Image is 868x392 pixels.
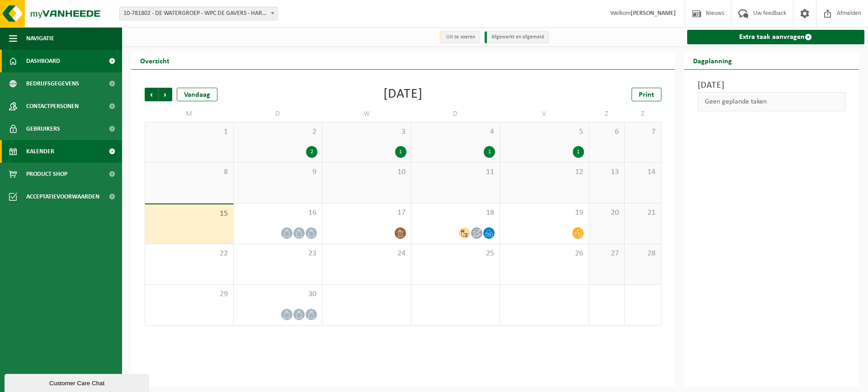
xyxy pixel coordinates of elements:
[145,88,158,101] span: Vorige
[505,127,584,137] span: 5
[26,50,60,72] span: Dashboard
[26,163,67,185] span: Product Shop
[439,31,480,43] li: Uit te voeren
[594,167,620,177] span: 13
[416,167,495,177] span: 11
[131,52,179,69] h2: Overzicht
[150,249,229,259] span: 22
[238,208,318,218] span: 16
[327,249,406,259] span: 24
[26,185,99,208] span: Acceptatievoorwaarden
[500,106,589,122] td: V
[26,72,79,95] span: Bedrijfsgegevens
[395,146,406,158] div: 1
[238,249,318,259] span: 23
[687,30,865,44] a: Extra taak aanvragen
[698,79,846,92] h3: [DATE]
[629,249,656,259] span: 28
[238,289,318,299] span: 30
[629,127,656,137] span: 7
[505,167,584,177] span: 12
[573,146,584,158] div: 1
[698,92,846,111] div: Geen geplande taken
[594,249,620,259] span: 27
[485,31,549,43] li: Afgewerkt en afgemeld
[594,208,620,218] span: 20
[505,249,584,259] span: 26
[629,208,656,218] span: 21
[416,127,495,137] span: 4
[150,209,229,219] span: 15
[150,127,229,137] span: 1
[625,106,661,122] td: Z
[238,167,318,177] span: 9
[5,372,151,392] iframe: chat widget
[322,106,411,122] td: W
[159,88,172,101] span: Volgende
[150,167,229,177] span: 8
[26,27,54,50] span: Navigatie
[238,127,318,137] span: 2
[629,167,656,177] span: 14
[484,146,495,158] div: 1
[306,146,317,158] div: 2
[684,52,741,69] h2: Dagplanning
[505,208,584,218] span: 19
[632,88,661,101] a: Print
[26,118,60,140] span: Gebruikers
[150,289,229,299] span: 29
[234,106,323,122] td: D
[26,95,79,118] span: Contactpersonen
[416,249,495,259] span: 25
[416,208,495,218] span: 18
[145,106,234,122] td: M
[411,106,500,122] td: D
[119,7,278,20] span: 10-781802 - DE WATERGROEP - WPC DE GAVERS - HARELBEKE
[327,208,406,218] span: 17
[631,10,676,17] strong: [PERSON_NAME]
[589,106,625,122] td: Z
[120,7,277,20] span: 10-781802 - DE WATERGROEP - WPC DE GAVERS - HARELBEKE
[177,88,217,101] div: Vandaag
[26,140,54,163] span: Kalender
[383,88,423,101] div: [DATE]
[594,127,620,137] span: 6
[327,127,406,137] span: 3
[327,167,406,177] span: 10
[639,91,654,99] span: Print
